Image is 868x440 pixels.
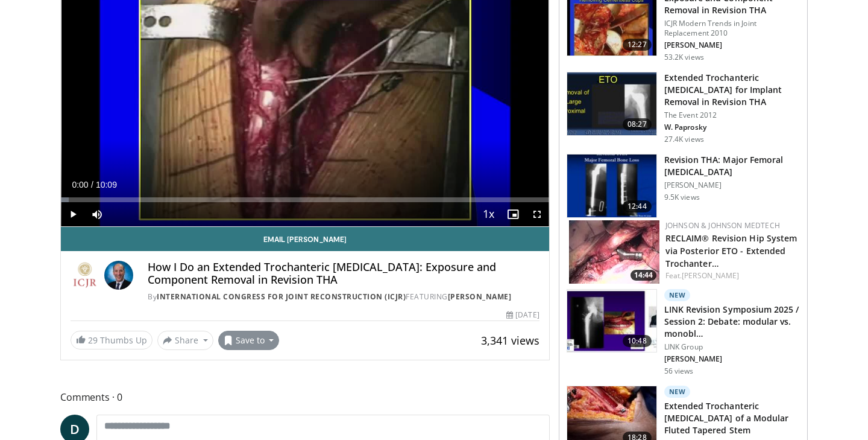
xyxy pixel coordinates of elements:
[567,72,656,135] img: 5SPjETdNCPS-ZANX4xMDoxOmtxOwKG7D.150x105_q85_crop-smart_upscale.jpg
[157,292,406,302] a: International Congress for Joint Reconstruction (ICJR)
[664,354,800,364] p: [PERSON_NAME]
[501,202,525,226] button: Enable picture-in-picture mode
[525,202,549,226] button: Fullscreen
[623,118,652,130] span: 08:27
[85,202,109,226] button: Mute
[664,400,800,436] h3: Extended Trochanteric [MEDICAL_DATA] of a Modular Fluted Tapered Stem
[157,331,213,350] button: Share
[96,180,117,190] span: 10:09
[72,180,88,190] span: 0:00
[569,220,659,284] img: 88178fad-16e7-4286-8b0d-e0e977b615e6.150x105_q85_crop-smart_upscale.jpg
[682,270,739,281] a: [PERSON_NAME]
[664,289,691,301] p: New
[664,386,691,398] p: New
[477,202,501,226] button: Playback Rate
[61,197,549,202] div: Progress Bar
[664,40,800,50] p: [PERSON_NAME]
[664,110,800,120] p: The Event 2012
[665,270,797,281] div: Feat.
[665,220,780,231] a: Johnson & Johnson MedTech
[569,220,659,284] a: 14:44
[664,193,700,202] p: 9.5K views
[664,154,800,178] h3: Revision THA: Major Femoral [MEDICAL_DATA]
[664,72,800,108] h3: Extended Trochanteric [MEDICAL_DATA] for Implant Removal in Revision THA
[481,333,539,348] span: 3,341 views
[448,292,512,302] a: [PERSON_NAME]
[665,232,797,269] a: RECLAIM® Revision Hip System via Posterior ETO - Extended Trochanter…
[664,180,800,190] p: [PERSON_NAME]
[664,123,800,132] p: W. Paprosky
[104,261,133,290] img: Avatar
[91,180,93,190] span: /
[623,335,652,347] span: 10:48
[148,292,539,302] div: By FEATURING
[631,270,656,281] span: 14:44
[664,53,704,62] p: 53.2K views
[71,331,153,349] a: 29 Thumbs Up
[623,39,652,51] span: 12:27
[664,135,704,144] p: 27.4K views
[61,202,85,226] button: Play
[664,19,800,38] p: ICJR Modern Trends in Joint Replacement 2010
[664,342,800,352] p: LINK Group
[567,155,656,217] img: 38436_0000_3.png.150x105_q85_crop-smart_upscale.jpg
[71,261,99,290] img: International Congress for Joint Reconstruction (ICJR)
[148,261,539,287] h4: How I Do an Extended Trochanteric [MEDICAL_DATA]: Exposure and Component Removal in Revision THA
[567,154,800,218] a: 12:44 Revision THA: Major Femoral [MEDICAL_DATA] [PERSON_NAME] 9.5K views
[88,334,98,346] span: 29
[60,389,550,405] span: Comments 0
[567,72,800,144] a: 08:27 Extended Trochanteric [MEDICAL_DATA] for Implant Removal in Revision THA The Event 2012 W. ...
[61,227,549,251] a: Email [PERSON_NAME]
[567,290,656,352] img: e7155830-0e5b-4b7b-8db7-6cf9ce952e6e.150x105_q85_crop-smart_upscale.jpg
[623,200,652,212] span: 12:44
[664,304,800,340] h3: LINK Revision Symposium 2025 / Session 2: Debate: modular vs. monobl…
[664,366,694,376] p: 56 views
[218,331,280,350] button: Save to
[567,289,800,376] a: 10:48 New LINK Revision Symposium 2025 / Session 2: Debate: modular vs. monobl… LINK Group [PERSO...
[506,310,539,320] div: [DATE]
